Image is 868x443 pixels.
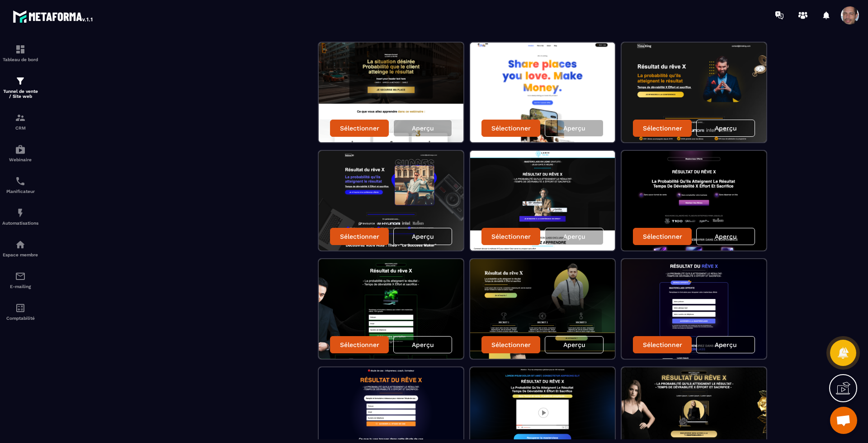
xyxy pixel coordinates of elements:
img: formation [15,44,26,55]
img: logo [13,8,94,24]
img: accountant [15,303,26,313]
a: Ouvrir le chat [830,407,857,434]
p: Aperçu [412,233,434,240]
a: accountantaccountantComptabilité [2,296,38,327]
img: image [470,43,615,142]
p: Aperçu [563,341,585,348]
a: formationformationTunnel de vente / Site web [2,69,38,106]
p: Sélectionner [643,233,682,240]
p: Webinaire [2,157,38,162]
p: Sélectionner [491,233,531,240]
img: email [15,271,26,282]
img: scheduler [15,176,26,187]
p: Automatisations [2,221,38,226]
p: Aperçu [412,341,434,348]
p: Espace membre [2,252,38,257]
img: image [470,151,615,250]
img: formation [15,112,26,123]
p: Aperçu [715,233,737,240]
p: Comptabilité [2,316,38,321]
a: schedulerschedulerPlanificateur [2,169,38,201]
p: Sélectionner [643,125,682,132]
p: Sélectionner [643,341,682,348]
p: Sélectionner [340,233,379,240]
img: image [622,43,766,142]
img: image [319,151,463,250]
p: Aperçu [412,125,434,132]
p: E-mailing [2,284,38,289]
p: Aperçu [715,125,737,132]
p: Tunnel de vente / Site web [2,89,38,99]
img: automations [15,207,26,218]
p: Sélectionner [340,125,379,132]
a: formationformationTableau de bord [2,37,38,69]
p: Tableau de bord [2,57,38,62]
img: image [470,259,615,359]
p: Aperçu [563,233,585,240]
p: Sélectionner [491,341,531,348]
p: Sélectionner [340,341,379,348]
a: automationsautomationsAutomatisations [2,201,38,232]
a: automationsautomationsWebinaire [2,137,38,169]
img: image [622,151,766,250]
a: formationformationCRM [2,106,38,137]
a: emailemailE-mailing [2,264,38,296]
p: Sélectionner [491,125,531,132]
a: automationsautomationsEspace membre [2,232,38,264]
img: image [319,259,463,359]
img: formation [15,76,26,87]
p: Aperçu [715,341,737,348]
img: image [319,43,463,142]
p: Aperçu [563,125,585,132]
p: Planificateur [2,189,38,194]
img: image [622,259,766,359]
p: CRM [2,125,38,130]
img: automations [15,144,26,155]
img: automations [15,239,26,250]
